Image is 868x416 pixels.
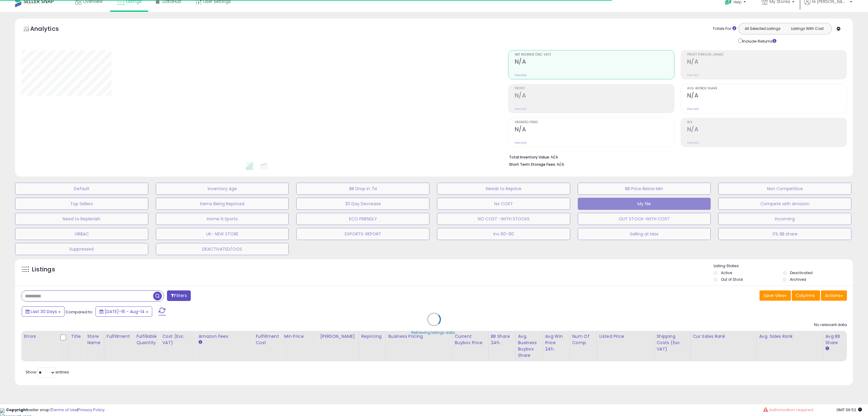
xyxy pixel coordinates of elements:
[515,53,674,56] span: Net Revenue (Exc. VAT)
[156,183,289,195] button: Inventory Age
[156,213,289,225] button: Home N Sports
[437,213,570,225] button: NO COST -WITH STOCKS
[296,213,429,225] button: ECO FRIENDLY
[509,155,550,160] b: Total Inventory Value:
[515,92,674,100] h2: N/A
[687,107,699,111] small: Prev: N/A
[713,26,736,32] div: Totals For
[687,121,847,124] span: ROI
[15,228,148,240] button: VIRBAC
[515,107,527,111] small: Prev: N/A
[718,183,851,195] button: Non Competitive
[578,183,711,195] button: BB Price Below Min
[437,228,570,240] button: Inv 60-90
[15,243,148,255] button: Suppressed
[156,228,289,240] button: UK- NEW STORE
[718,228,851,240] button: 0% BB share
[718,213,851,225] button: Incoming
[509,162,556,167] b: Short Term Storage Fees:
[15,198,148,210] button: Top Sellers
[437,198,570,210] button: No COST
[687,53,847,56] span: Profit [PERSON_NAME]
[15,183,148,195] button: Default
[687,141,699,145] small: Prev: N/A
[687,126,847,134] h2: N/A
[515,126,674,134] h2: N/A
[687,92,847,100] h2: N/A
[740,25,785,33] button: All Selected Listings
[437,183,570,195] button: Needs to Reprice
[156,198,289,210] button: Items Being Repriced
[515,58,674,66] h2: N/A
[557,162,564,167] span: N/A
[296,228,429,240] button: EXPORTS-REPORT
[515,87,674,90] span: Profit
[30,24,71,34] h5: Analytics
[15,213,148,225] button: Need to Replenish
[578,228,711,240] button: Selling at Max
[296,183,429,195] button: BB Drop in 7d
[509,153,842,160] li: N/A
[515,121,674,124] span: Ordered Items
[687,58,847,66] h2: N/A
[734,37,784,44] div: Include Returns
[687,87,847,90] span: Avg. Buybox Share
[515,73,527,77] small: Prev: N/A
[156,243,289,255] button: DEACTIVATED/OOS
[411,330,457,335] div: Retrieving listings data..
[296,198,429,210] button: 30 Day Decrease
[578,198,711,210] button: My file
[515,141,527,145] small: Prev: N/A
[718,198,851,210] button: Compete with Amazon
[785,25,830,33] button: Listings With Cost
[578,213,711,225] button: OUT STOCK-WITH COST
[687,73,699,77] small: Prev: N/A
